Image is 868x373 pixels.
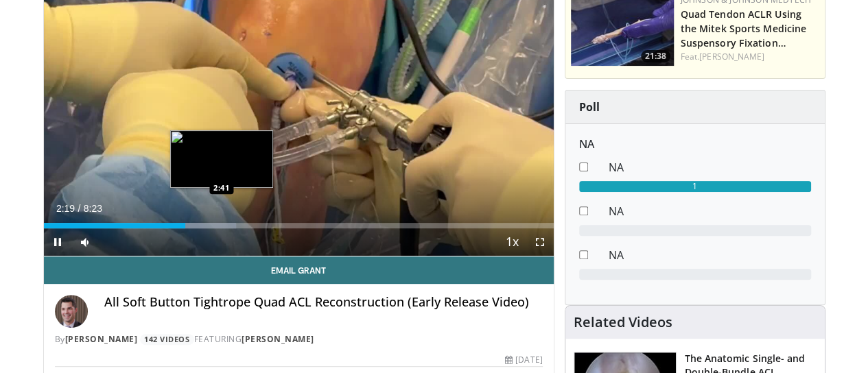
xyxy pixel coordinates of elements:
dd: NA [598,159,821,176]
dd: NA [598,203,821,219]
img: Avatar [55,295,88,328]
button: Playback Rate [499,228,526,256]
span: 2:19 [56,203,75,214]
div: 1 [579,181,811,192]
a: 142 Videos [140,334,194,346]
div: Progress Bar [44,223,554,228]
span: 8:23 [84,203,102,214]
button: Pause [44,228,71,256]
button: Mute [71,228,99,256]
h4: All Soft Button Tightrope Quad ACL Reconstruction (Early Release Video) [104,295,543,310]
div: [DATE] [505,354,542,366]
dd: NA [598,247,821,263]
img: image.jpeg [170,130,273,188]
strong: Poll [579,99,600,115]
div: By FEATURING [55,333,543,346]
div: Feat. [681,51,819,63]
span: / [78,203,81,214]
button: Fullscreen [526,228,554,256]
a: [PERSON_NAME] [242,333,314,345]
h4: Related Videos [574,314,672,330]
a: [PERSON_NAME] [65,333,138,345]
a: Quad Tendon ACLR Using the Mitek Sports Medicine Suspensory Fixation… [681,8,807,49]
h6: NA [579,138,811,151]
span: 21:38 [641,50,670,62]
a: Email Grant [44,256,554,284]
a: [PERSON_NAME] [699,51,764,62]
